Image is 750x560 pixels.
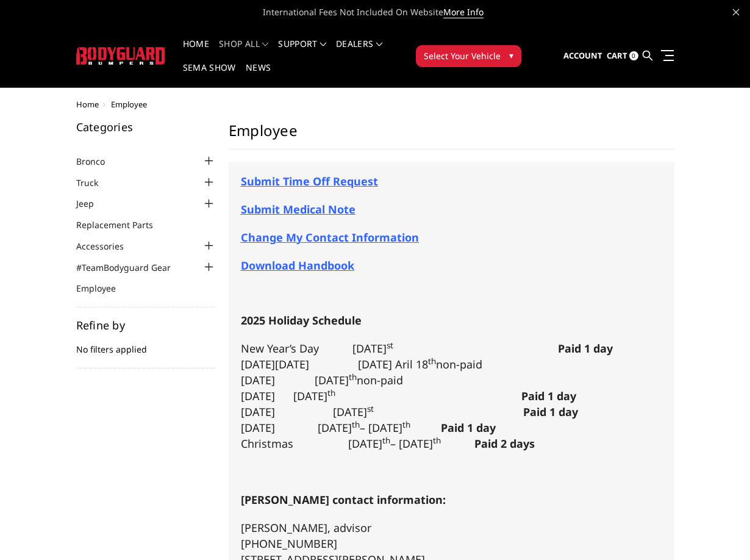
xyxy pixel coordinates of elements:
[76,155,120,168] a: Bronco
[76,99,99,110] a: Home
[278,40,326,63] a: Support
[523,404,578,419] strong: Paid 1 day
[241,520,371,535] span: [PERSON_NAME], advisor
[76,47,166,65] img: BODYGUARD BUMPERS
[241,389,576,403] span: [DATE] [DATE]
[607,50,627,61] span: Cart
[327,387,335,398] sup: th
[241,313,362,328] strong: 2025 Holiday Schedule
[76,320,216,331] h5: Refine by
[241,420,496,435] span: [DATE] [DATE] – [DATE]
[509,49,513,62] span: ▾
[416,45,521,67] button: Select Your Vehicle
[76,197,109,210] a: Jeep
[387,340,393,351] sup: st
[241,536,337,551] span: [PHONE_NUMBER]
[76,218,168,231] a: Replacement Parts
[76,261,186,274] a: #TeamBodyguard Gear
[229,121,674,149] h1: Employee
[441,420,496,435] strong: Paid 1 day
[241,341,613,356] span: New Year’s Day [DATE]
[607,40,638,73] a: Cart 0
[367,403,374,414] sup: st
[76,121,216,132] h5: Categories
[241,258,354,273] span: Download Handbook
[76,282,131,295] a: Employee
[428,356,436,367] sup: th
[241,373,403,387] span: [DATE] [DATE] non-paid
[76,176,113,189] a: Truck
[349,372,357,382] sup: th
[474,436,535,451] strong: Paid 2 days
[183,63,236,87] a: SEMA Show
[336,40,382,63] a: Dealers
[76,240,139,253] a: Accessories
[219,40,268,63] a: shop all
[629,51,638,60] span: 0
[241,404,578,419] span: [DATE] [DATE]
[241,232,419,244] a: Change My Contact Information
[563,40,602,73] a: Account
[183,40,209,63] a: Home
[382,435,390,446] sup: th
[246,63,271,87] a: News
[241,174,378,188] a: Submit Time Off Request
[563,50,602,61] span: Account
[558,341,613,356] strong: Paid 1 day
[76,320,216,368] div: No filters applied
[241,202,355,217] a: Submit Medical Note
[433,435,441,446] sup: th
[241,260,354,272] a: Download Handbook
[424,49,501,62] span: Select Your Vehicle
[443,6,484,18] a: More Info
[241,492,446,507] strong: [PERSON_NAME] contact information:
[111,99,147,110] span: Employee
[241,436,535,451] span: Christmas [DATE] – [DATE]
[241,357,482,372] span: [DATE][DATE] [DATE] Aril 18 non-paid
[352,419,360,430] sup: th
[402,419,410,430] sup: th
[241,230,419,245] strong: Change My Contact Information
[521,389,576,403] strong: Paid 1 day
